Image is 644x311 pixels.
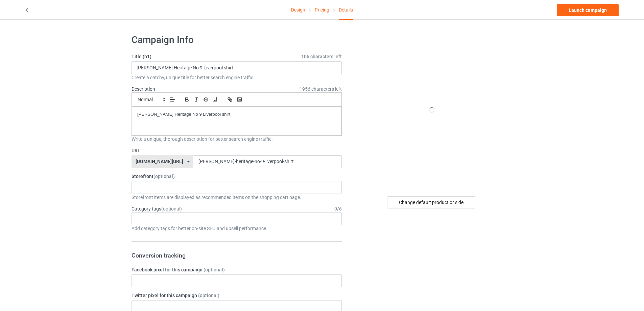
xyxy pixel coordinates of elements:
[132,225,342,232] div: Add category tags for better on-site SEO and upsell performance.
[291,0,305,19] a: Design
[387,196,475,208] div: Change default product or side
[132,147,342,154] label: URL
[153,174,175,179] span: (optional)
[132,194,342,201] div: Storefront items are displayed as recommended items on the shopping cart page.
[132,292,342,299] label: Twitter pixel for this campaign
[334,205,342,212] div: 0 / 6
[132,251,342,259] h3: Conversion tracking
[132,74,342,81] div: Create a catchy, unique title for better search engine traffic.
[557,4,619,16] a: Launch campaign
[339,0,353,20] div: Details
[132,173,342,180] label: Storefront
[315,0,329,19] a: Pricing
[204,267,225,272] span: (optional)
[136,159,183,164] div: [DOMAIN_NAME][URL]
[198,293,219,298] span: (optional)
[132,136,342,142] div: Write a unique, thorough description for better search engine traffic.
[161,206,182,212] span: (optional)
[132,266,342,273] label: Facebook pixel for this campaign
[132,34,342,46] h1: Campaign Info
[300,86,342,92] span: 1956 characters left
[301,53,342,60] span: 106 characters left
[132,86,155,92] label: Description
[137,111,336,118] p: [PERSON_NAME] Heritage No 9 Liverpool shirt
[132,53,342,60] label: Title (h1)
[132,205,182,212] label: Category tags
